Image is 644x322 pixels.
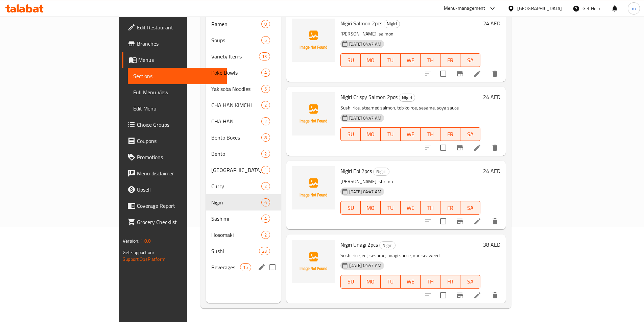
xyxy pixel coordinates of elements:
[122,149,227,165] a: Promotions
[340,53,361,67] button: SU
[483,19,500,28] h6: 24 AED
[436,288,450,302] span: Select to update
[363,277,378,287] span: MO
[483,166,500,176] h6: 24 AED
[383,55,398,65] span: TU
[206,129,281,146] div: Bento Boxes8
[347,115,384,121] span: [DATE] 04:47 AM
[487,287,503,303] button: delete
[211,117,262,125] span: CHA HAN
[436,214,450,228] span: Select to update
[403,203,418,213] span: WE
[452,213,468,229] button: Branch-specific-item
[137,121,221,129] span: Choice Groups
[262,199,269,206] span: 6
[261,36,270,44] div: items
[343,129,358,139] span: SU
[399,94,415,102] span: Nigiri
[632,5,636,12] span: m
[206,32,281,48] div: Soups5
[211,182,262,190] span: Curry
[128,84,227,100] a: Full Menu View
[211,166,262,174] div: Donburi
[517,5,562,12] div: [GEOGRAPHIC_DATA]
[421,53,440,67] button: TH
[206,81,281,97] div: Yakisoba Noodles5
[261,215,270,223] div: items
[206,194,281,210] div: Nigiri6
[261,231,270,239] div: items
[487,140,503,156] button: delete
[443,277,458,287] span: FR
[262,232,269,238] span: 2
[206,146,281,162] div: Bento2
[128,68,227,84] a: Sections
[133,72,221,80] span: Sections
[473,144,481,152] a: Edit menu item
[421,127,440,141] button: TH
[363,203,378,213] span: MO
[133,104,221,113] span: Edit Menu
[401,201,421,215] button: WE
[122,214,227,230] a: Grocery Checklist
[487,213,503,229] button: delete
[211,247,259,255] div: Sushi
[261,20,270,28] div: items
[361,127,381,141] button: MO
[421,201,440,215] button: TH
[473,217,481,225] a: Edit menu item
[440,275,460,289] button: FR
[261,101,270,109] div: items
[292,166,335,209] img: Nigiri Ebi 2pcs
[381,127,401,141] button: TU
[443,203,458,213] span: FR
[206,97,281,113] div: CHA HAN KIMCHI2
[261,133,270,142] div: items
[122,165,227,181] a: Menu disclaimer
[347,262,384,269] span: [DATE] 04:47 AM
[401,53,421,67] button: WE
[487,66,503,82] button: delete
[211,36,262,44] span: Soups
[123,237,139,245] span: Version:
[211,85,262,93] span: Yakisoba Noodles
[383,277,398,287] span: TU
[384,20,400,28] div: Nigiri
[340,30,480,38] p: [PERSON_NAME], salmon
[261,85,270,93] div: items
[206,259,281,275] div: Beverages15edit
[137,169,221,177] span: Menu disclaimer
[206,13,281,278] nav: Menu sections
[137,23,221,31] span: Edit Restaurant
[262,102,269,108] span: 2
[211,101,262,109] span: CHA HAN KIMCHI
[262,183,269,190] span: 2
[347,41,384,47] span: [DATE] 04:47 AM
[122,52,227,68] a: Menus
[262,21,269,27] span: 8
[240,264,251,271] span: 15
[211,150,262,158] span: Bento
[206,113,281,129] div: CHA HAN2
[460,53,480,67] button: SA
[292,92,335,135] img: Nigiri Crispy Salmon 2pcs
[383,129,398,139] span: TU
[483,240,500,249] h6: 38 AED
[443,129,458,139] span: FR
[343,55,358,65] span: SU
[452,66,468,82] button: Branch-specific-item
[399,94,415,102] div: Nigiri
[440,53,460,67] button: FR
[436,141,450,155] span: Select to update
[452,287,468,303] button: Branch-specific-item
[423,277,438,287] span: TH
[340,251,480,260] p: Sushi rice, eel, sesame, unagi sauce, nori seaweed
[211,263,240,271] span: Beverages
[211,52,259,60] div: Variety Items
[381,275,401,289] button: TU
[340,18,382,28] span: Nigiri Salmon 2pcs
[343,203,358,213] span: SU
[137,40,221,48] span: Branches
